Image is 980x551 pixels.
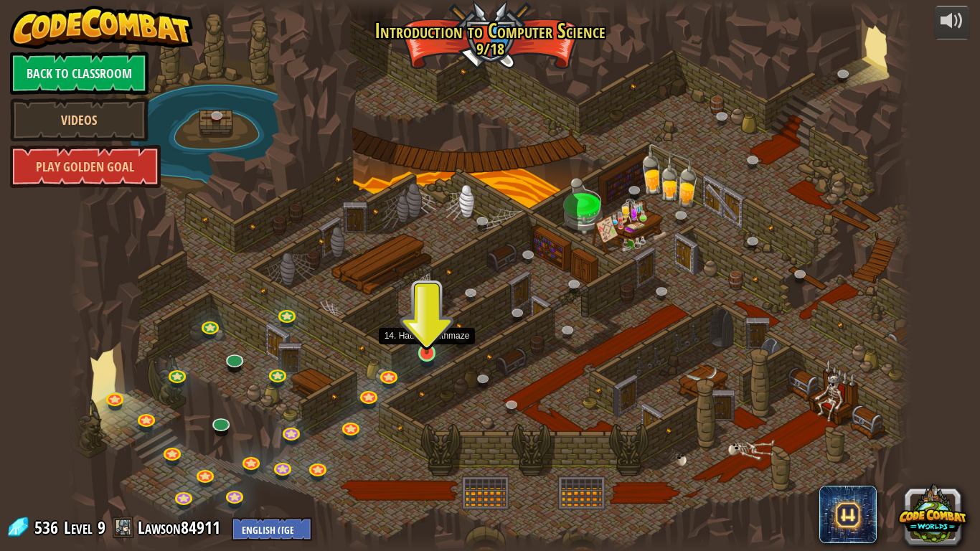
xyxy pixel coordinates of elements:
a: Play Golden Goal [10,145,161,188]
span: 536 [34,516,62,539]
a: Lawson84911 [138,516,225,539]
a: Back to Classroom [10,52,149,95]
span: Level [64,516,93,540]
a: Videos [10,98,149,141]
img: level-banner-unstarted.png [416,306,438,354]
button: Adjust volume [934,6,970,39]
img: CodeCombat - Learn how to code by playing a game [10,6,194,49]
span: 9 [98,516,105,539]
